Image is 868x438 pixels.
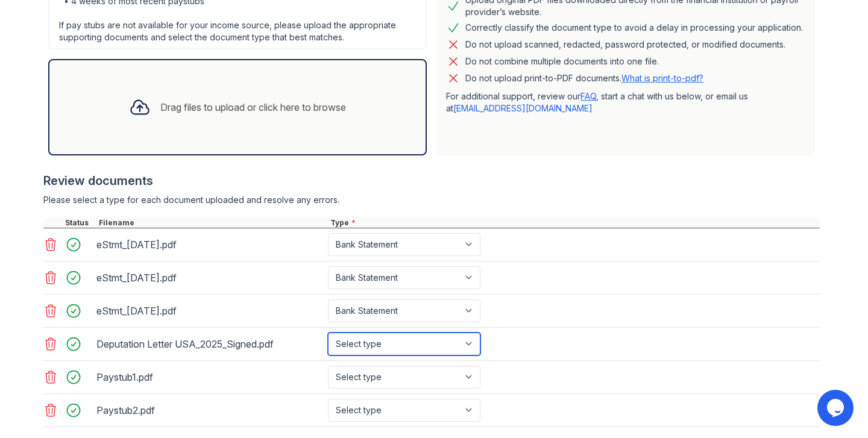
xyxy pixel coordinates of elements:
a: What is print-to-pdf? [621,73,703,83]
iframe: chat widget [817,390,856,426]
p: For additional support, review our , start a chat with us below, or email us at [446,90,805,114]
div: Do not upload scanned, redacted, password protected, or modified documents. [465,37,785,52]
div: Paystub1.pdf [96,368,323,387]
div: Do not combine multiple documents into one file. [465,54,659,69]
div: Review documents [43,172,820,189]
div: Correctly classify the document type to avoid a delay in processing your application. [465,20,803,35]
div: Status [63,218,96,228]
div: eStmt_[DATE].pdf [96,235,323,254]
a: FAQ [580,91,596,101]
div: Filename [96,218,328,228]
div: eStmt_[DATE].pdf [96,268,323,287]
div: Deputation Letter USA_2025_Signed.pdf [96,334,323,354]
div: eStmt_[DATE].pdf [96,301,323,321]
div: Paystub2.pdf [96,401,323,420]
div: Please select a type for each document uploaded and resolve any errors. [43,194,820,206]
div: Drag files to upload or click here to browse [160,100,346,114]
a: [EMAIL_ADDRESS][DOMAIN_NAME] [453,103,593,113]
p: Do not upload print-to-PDF documents. [465,72,703,84]
div: Type [328,218,820,228]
